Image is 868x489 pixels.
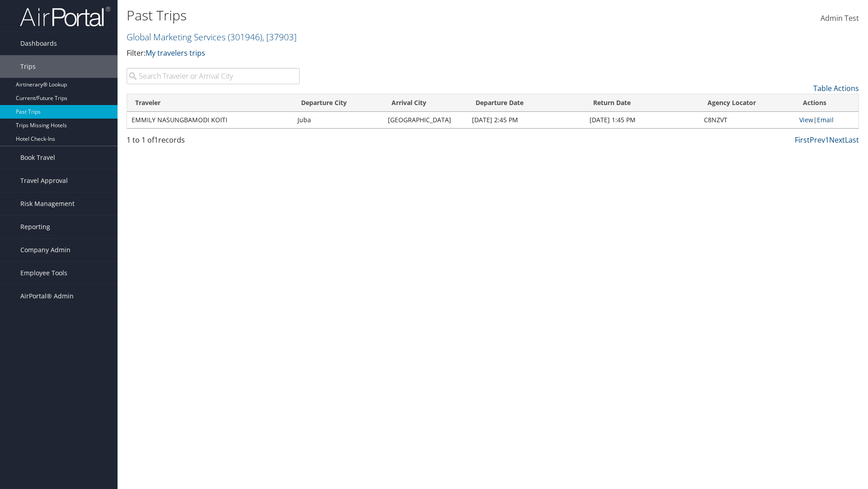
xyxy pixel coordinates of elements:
td: [GEOGRAPHIC_DATA] [383,112,468,128]
a: 1 [825,135,829,145]
a: Next [829,135,845,145]
span: Company Admin [20,239,71,261]
span: Trips [20,55,36,78]
th: Departure Date: activate to sort column ascending [467,94,585,112]
a: Global Marketing Services [127,31,297,43]
th: Agency Locator: activate to sort column ascending [699,94,794,112]
a: Last [845,135,859,145]
th: Traveler: activate to sort column ascending [127,94,293,112]
input: Search Traveler or Arrival City [127,68,300,84]
img: airportal-logo.png [20,6,110,27]
span: Reporting [20,216,50,238]
th: Return Date: activate to sort column ascending [585,94,700,112]
span: 1 [154,135,158,145]
td: [DATE] 2:45 PM [467,112,585,128]
a: Email [817,115,834,124]
h1: Past Trips [127,6,615,25]
span: Book Travel [20,146,55,169]
span: Admin Test [821,13,859,23]
td: C8NZVT [699,112,794,128]
th: Actions [795,94,859,112]
span: Employee Tools [20,262,67,284]
div: 1 to 1 of records [127,134,300,150]
a: View [799,115,813,124]
span: Dashboards [20,32,57,55]
td: [DATE] 1:45 PM [585,112,700,128]
span: ( 301946 ) [228,31,262,43]
a: Table Actions [813,83,859,93]
span: Travel Approval [20,169,68,192]
a: Prev [810,135,825,145]
td: EMMILY NASUNGBAMODI KOITI [127,112,293,128]
a: My travelers trips [146,48,205,58]
td: | [795,112,859,128]
span: Risk Management [20,192,75,215]
span: , [ 37903 ] [262,31,297,43]
a: First [795,135,810,145]
th: Departure City: activate to sort column ascending [293,94,383,112]
span: AirPortal® Admin [20,285,74,307]
th: Arrival City: activate to sort column ascending [383,94,468,112]
a: Admin Test [821,5,859,33]
td: Juba [293,112,383,128]
p: Filter: [127,48,615,59]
